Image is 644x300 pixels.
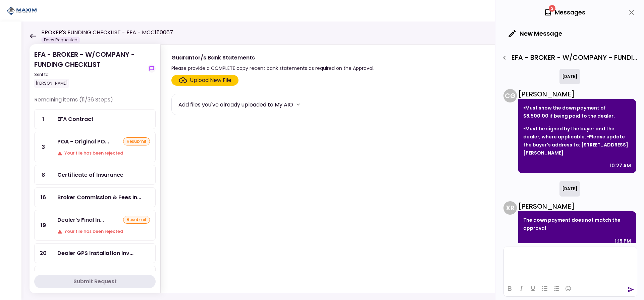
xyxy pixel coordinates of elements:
div: Messages [544,7,585,17]
div: resubmit [123,137,150,145]
img: Partner icon [7,6,37,16]
div: Please provide a COMPLETE copy recent bank statements as required on the Approval. [171,64,374,72]
div: Guarantor/s Bank Statements [171,53,374,62]
a: 21Proof of Down Payment 1resubmitYour file has been rejected [34,266,156,296]
div: 20 [35,244,52,263]
div: Your file has been rejected [57,150,150,157]
iframe: Rich Text Area [504,247,637,281]
div: 19 [35,210,52,240]
div: Remaining items (11/36 Steps) [34,96,156,109]
div: 16 [35,188,52,207]
a: 8Certificate of Insurance [34,165,156,185]
div: 10:27 AM [610,162,631,170]
div: EFA - BROKER - W/COMPANY - FUNDING CHECKLIST [34,49,145,88]
div: EFA - BROKER - W/COMPANY - FUNDING CHECKLIST - Dealer's Final Invoice [499,52,637,63]
button: New Message [503,25,568,42]
div: [PERSON_NAME] [34,79,69,88]
a: 1EFA Contract [34,109,156,129]
button: Underline [527,284,539,293]
a: 19Dealer's Final InvoiceresubmitYour file has been rejected [34,210,156,241]
a: 16Broker Commission & Fees Invoice [34,187,156,207]
button: show-messages [148,65,156,73]
div: Docs Requested [41,37,80,43]
span: 2 [549,5,555,12]
button: send [628,286,634,293]
div: Sent to: [34,72,145,78]
div: [PERSON_NAME] [518,89,636,99]
button: Bullet list [539,284,550,293]
button: Submit Request [34,275,156,288]
h1: BROKER'S FUNDING CHECKLIST - EFA - MCC150067 [41,29,173,37]
p: •Must show the down payment of $8,500.00 if being paid to the dealer. [523,104,631,120]
div: C G [503,89,517,102]
button: Bold [504,284,515,293]
div: X R [503,201,517,215]
div: Certificate of Insurance [57,171,123,179]
button: Emojis [562,284,574,293]
div: POA - Original POA (not CA or GA) (Received in house) [57,137,109,146]
div: [PERSON_NAME] [518,201,636,211]
div: Your file has been rejected [57,228,150,235]
div: Submit Request [73,277,117,286]
a: 20Dealer GPS Installation Invoice [34,243,156,263]
div: Dealer GPS Installation Invoice [57,249,133,257]
p: The down payment does not match the approval [523,216,631,232]
p: •Must be signed by the buyer and the dealer, where applicable. •Please update the buyer's address... [523,125,631,157]
div: Guarantor/s Bank StatementsPlease provide a COMPLETE copy recent bank statements as required on t... [160,44,631,293]
div: 1:19 PM [615,237,631,245]
div: 8 [35,165,52,184]
div: [DATE] [559,181,580,197]
button: close [626,7,637,18]
div: resubmit [123,216,150,224]
button: Numbered list [551,284,562,293]
div: Dealer's Final Invoice [57,216,104,224]
div: Upload New File [190,76,231,84]
a: 3POA - Original POA (not CA or GA) (Received in house)resubmitYour file has been rejected [34,132,156,162]
button: Italic [516,284,527,293]
div: Add files you've already uploaded to My AIO [178,100,293,109]
div: 3 [35,132,52,162]
div: Broker Commission & Fees Invoice [57,193,141,202]
span: Click here to upload the required document [171,75,238,86]
div: [DATE] [559,69,580,84]
div: EFA Contract [57,115,94,123]
div: 1 [35,110,52,129]
button: more [293,99,303,110]
div: 21 [35,266,52,296]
